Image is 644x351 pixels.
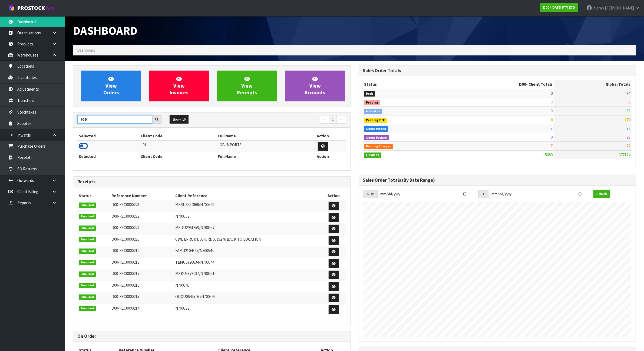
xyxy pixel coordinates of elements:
th: Client Code [139,132,216,140]
span: D00-REC0000222 [111,214,140,219]
span: Pending Charges [364,144,393,149]
span: Finalised [79,237,96,242]
th: Action [299,132,346,140]
span: 84 [626,91,630,96]
span: Pending [364,100,380,105]
span: D00-REC0000215 [111,294,140,299]
h3: Receipts [77,179,346,184]
span: View Receipts [237,76,257,96]
span: Pending Pick [364,118,387,123]
span: Finalised [79,271,96,277]
span: Finalised [79,260,96,265]
th: Client Code [139,152,216,161]
span: Draft [364,91,375,97]
div: TO [478,190,488,198]
span: D00-REC0000214 [111,306,140,311]
span: View Invoices [170,76,189,96]
span: 22 [626,143,630,148]
span: 0 [551,100,553,105]
span: Goods Picked [364,126,388,132]
small: WMS [46,6,54,11]
span: Finalised [364,153,381,158]
span: D00-REC0000221 [111,225,140,230]
span: D00-REC0000219 [111,248,140,253]
span: Dashboard [77,48,95,53]
span: OOCU0646516 /N700546 [175,294,215,299]
a: 1 [329,115,337,124]
div: FROM [363,190,377,198]
th: - Client Totals [451,80,554,89]
span: 0 [551,135,553,140]
span: D00-REC0000217 [111,271,140,276]
td: JGB IMPORTS [216,140,299,152]
span: MRSU8414868/N700549 [175,202,214,207]
th: Global Totals [554,80,632,89]
span: TEMU6726634/N700544 [175,260,214,265]
span: View Accounts [305,76,325,96]
th: Full Name [216,132,299,140]
span: 33 [626,108,630,113]
a: D00 - DATS PTY LTD [540,3,578,12]
span: D00-REC0000218 [111,260,140,265]
span: [PERSON_NAME] [605,5,634,11]
span: Kieran [593,5,604,11]
td: J01 [139,140,216,152]
span: D00-REC0000223 [111,202,140,207]
span: 15089 [543,152,553,157]
span: N700552 [175,214,189,219]
span: ProStock [17,5,45,12]
a: ViewInvoices [149,71,209,101]
span: 377124 [619,152,630,157]
nav: Page navigation [216,115,346,125]
span: Finalised [79,306,96,311]
span: 91 [626,126,630,131]
span: 0 [551,91,553,96]
h3: On Order [77,334,346,339]
th: Selected [77,152,139,161]
span: Finalised [79,249,96,254]
a: ← [320,115,329,124]
strong: D00 - DATS PTY LTD [543,5,575,10]
span: 0 [551,117,553,122]
span: N700532 [175,306,189,311]
span: 179 [625,117,630,122]
span: Finalised [79,294,96,300]
span: Finalised [79,283,96,288]
th: Selected [77,132,139,140]
span: N700540 [175,283,189,288]
a: ViewReceipts [217,71,277,101]
span: D00-REC0000216 [111,283,140,288]
span: View Orders [103,76,119,96]
th: Client Reference [174,191,321,200]
input: Search clients [77,115,152,124]
span: 28 [626,135,630,140]
th: Full Name [216,152,299,161]
th: Action [321,191,346,200]
th: Action [299,152,346,161]
h3: Sales Order Totals (By Date Range) [363,178,632,183]
button: Refresh [593,190,610,198]
th: Status [363,80,451,89]
span: D00 [519,82,526,87]
img: cube-alt.png [8,5,15,11]
span: Finalised [79,226,96,231]
span: MRKU5378234/N700551 [175,271,214,276]
span: 7 [551,143,553,148]
span: MEDU2961859/N700557 [175,225,214,230]
span: Goods Packed [364,135,389,141]
a: ViewOrders [81,71,141,101]
span: 9 [628,100,630,105]
span: Dashboard [73,23,137,38]
th: Status [77,191,110,200]
button: Show: 10 [170,115,189,124]
span: D00-REC0000220 [111,237,140,242]
span: 3 [551,126,553,131]
span: Finalised [79,203,96,208]
th: Reference Number [110,191,174,200]
span: Allocated [364,109,382,114]
span: FAMU2104347/N700545 [175,248,214,253]
span: CWL ERROR D00-ORD0015276 BACK TO LOCATION [175,237,261,242]
h3: Sales Order Totals [363,68,632,73]
a: ViewAccounts [285,71,345,101]
span: 0 [551,108,553,113]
